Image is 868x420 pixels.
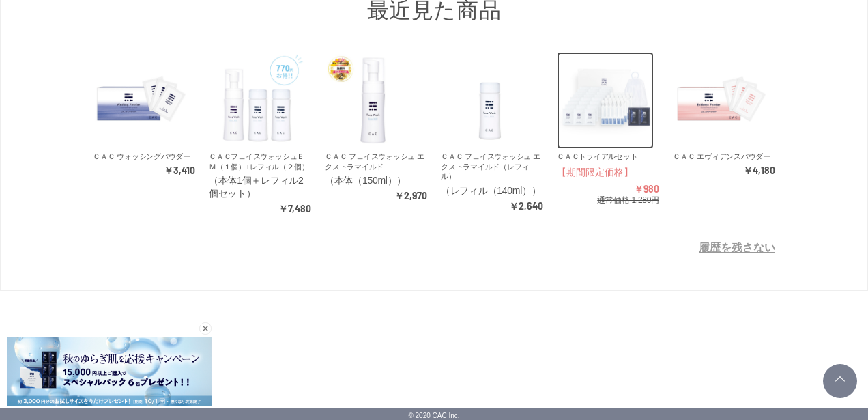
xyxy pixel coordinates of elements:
[93,52,190,149] img: ＣＡＣ ウォッシングパウダー
[325,52,422,149] img: ＣＡＣ フェイスウォッシュ エクストラマイルド
[441,200,543,213] div: ￥2,640
[93,152,190,160] a: ＣＡＣ ウォッシングパウダー
[557,52,654,149] img: ＣＡＣトライアルセット
[209,52,306,149] img: ＣＡＣフェイスウォッシュＥＭ（１個）+レフィル（２個）
[441,52,538,149] img: ＣＡＣ フェイスウォッシュ エクストラマイルド（レフィル）
[557,52,659,149] a: ＣＡＣトライアルセット
[673,52,770,149] img: ＣＡＣ エヴィデンスパウダー
[93,52,195,149] a: ＣＡＣ ウォッシングパウダー
[699,242,775,253] a: 履歴を残さない
[673,152,770,160] a: ＣＡＣ エヴィデンスパウダー
[325,190,427,203] div: ￥2,970
[441,184,543,197] div: （レフィル（140ml））
[209,203,311,216] div: ￥7,480
[557,152,638,160] a: ＣＡＣトライアルセット
[209,52,311,149] a: ＣＡＣフェイスウォッシュＥＭ（１個）+レフィル（２個）
[673,165,775,178] div: ￥4,180
[557,183,659,196] div: ￥980
[597,195,659,205] span: 通常価格 1,280円
[325,152,424,171] a: ＣＡＣ フェイスウォッシュ エクストラマイルド
[325,174,427,187] div: （本体（150ml））
[209,152,308,171] a: ＣＡＣフェイスウォッシュＥＭ（１個）+レフィル（２個）
[557,165,659,180] div: 【期間限定価格】
[93,165,195,178] div: ￥3,410
[441,52,543,149] a: ＣＡＣ フェイスウォッシュ エクストラマイルド（レフィル）
[441,152,540,180] a: ＣＡＣ フェイスウォッシュ エクストラマイルド（レフィル）
[673,52,775,149] a: ＣＡＣ エヴィデンスパウダー
[325,52,427,149] a: ＣＡＣ フェイスウォッシュ エクストラマイルド
[209,174,311,199] div: （本体1個＋レフィル2個セット）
